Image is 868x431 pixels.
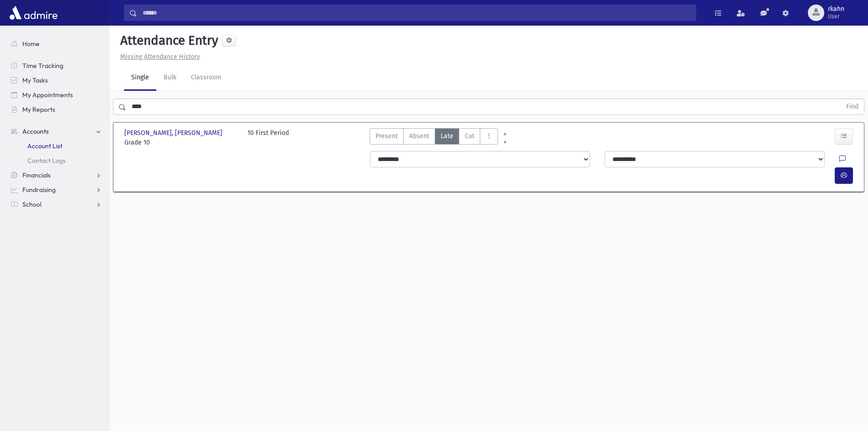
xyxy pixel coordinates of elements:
span: Fundraising [22,186,56,194]
span: Home [22,40,40,48]
a: My Appointments [4,88,109,102]
span: [PERSON_NAME], [PERSON_NAME] [124,128,224,138]
span: Cut [465,131,474,141]
span: School [22,200,41,208]
span: Grade 10 [124,138,238,147]
button: Find [841,99,864,114]
div: AttTypes [370,128,498,147]
span: Contact Logs [27,156,66,165]
span: User [828,13,844,20]
span: Financials [22,171,51,179]
a: Contact Logs [4,153,109,168]
span: Accounts [22,127,49,135]
a: My Tasks [4,73,109,88]
a: Missing Attendance History [117,53,200,61]
span: Late [441,131,453,141]
a: Home [4,36,109,51]
span: Account List [27,142,62,150]
a: Single [124,65,156,91]
span: rkahn [828,5,844,13]
span: Absent [409,131,429,141]
span: My Reports [22,105,55,114]
input: Search [137,5,696,21]
a: My Reports [4,102,109,117]
span: Time Tracking [22,62,63,70]
a: Accounts [4,124,109,139]
span: Present [375,131,398,141]
span: My Tasks [22,76,48,84]
a: School [4,197,109,212]
a: Financials [4,168,109,182]
a: Time Tracking [4,58,109,73]
a: Bulk [156,65,184,91]
a: Classroom [184,65,229,91]
img: AdmirePro [7,4,60,22]
a: Account List [4,139,109,153]
span: My Appointments [22,91,73,99]
a: Fundraising [4,182,109,197]
div: 10 First Period [247,128,289,147]
h5: Attendance Entry [117,33,218,48]
u: Missing Attendance History [120,53,200,61]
